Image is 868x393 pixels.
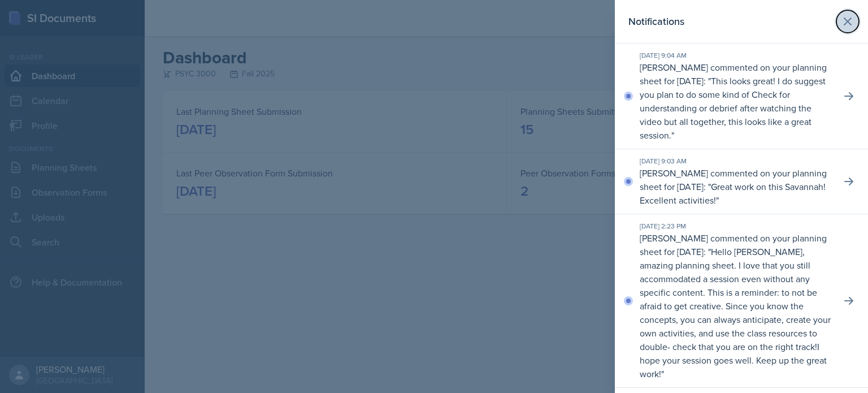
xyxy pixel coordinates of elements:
[640,221,832,231] div: [DATE] 2:23 PM
[640,156,832,166] div: [DATE] 9:03 AM
[640,245,831,353] p: Hello [PERSON_NAME], amazing planning sheet. I love that you still accommodated a session even wi...
[640,50,832,61] div: [DATE] 9:04 AM
[640,231,832,381] p: [PERSON_NAME] commented on your planning sheet for [DATE]: " "
[640,75,826,141] p: This looks great! I do suggest you plan to do some kind of Check for understanding or debrief aft...
[640,340,827,380] p: I hope your session goes well. Keep up the great work!
[628,14,684,29] h2: Notifications
[640,180,826,206] p: Great work on this Savannah! Excellent activities!
[640,166,832,207] p: [PERSON_NAME] commented on your planning sheet for [DATE]: " "
[640,61,832,142] p: [PERSON_NAME] commented on your planning sheet for [DATE]: " "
